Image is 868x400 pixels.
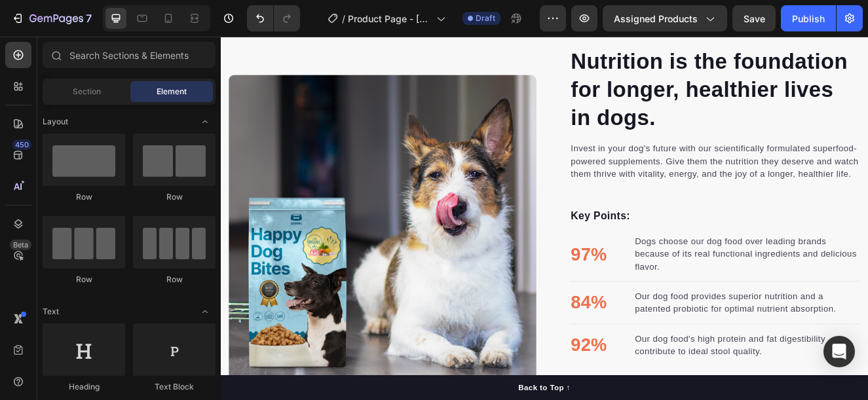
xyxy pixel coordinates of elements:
p: Our dog food's high protein and fat digestibility contribute to ideal stool quality. [503,359,775,391]
button: Assigned Products [603,5,727,31]
button: Save [732,5,776,31]
span: Section [73,86,101,98]
span: Assigned Products [614,12,698,26]
div: Row [43,191,125,203]
div: Row [43,274,125,285]
p: Dogs choose our dog food over leading brands because of its real functional ingredients and delic... [503,241,775,288]
div: Heading [43,381,125,393]
span: Layout [43,116,68,128]
span: Product Page - [DATE] 09:04:45 [348,12,431,26]
button: 7 [5,5,98,31]
div: Publish [792,12,825,26]
span: Text [43,306,59,318]
p: 92% [425,359,469,391]
span: / [342,12,345,26]
span: Toggle open [195,111,216,132]
p: Nutrition is the foundation for longer, healthier lives in dogs. [425,13,775,115]
div: Undo/Redo [247,5,300,31]
span: Draft [476,12,495,24]
p: 97% [425,249,469,282]
div: Text Block [133,381,216,393]
div: Row [133,274,216,285]
p: 84% [425,307,469,340]
input: Search Sections & Elements [43,42,216,68]
p: Our dog food provides superior nutrition and a patented probiotic for optimal nutrient absorption. [503,308,775,339]
div: Beta [10,240,31,250]
button: Publish [781,5,836,31]
p: Key Points: [425,209,775,228]
div: 450 [12,139,31,150]
span: Save [744,13,765,24]
div: Open Intercom Messenger [823,336,855,367]
span: Element [157,86,187,98]
p: Invest in your dog's future with our scientifically formulated superfood-powered supplements. Giv... [425,128,775,175]
iframe: To enrich screen reader interactions, please activate Accessibility in Grammarly extension settings [221,37,868,400]
p: 7 [86,10,92,26]
span: Toggle open [195,301,216,322]
div: Row [133,191,216,203]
